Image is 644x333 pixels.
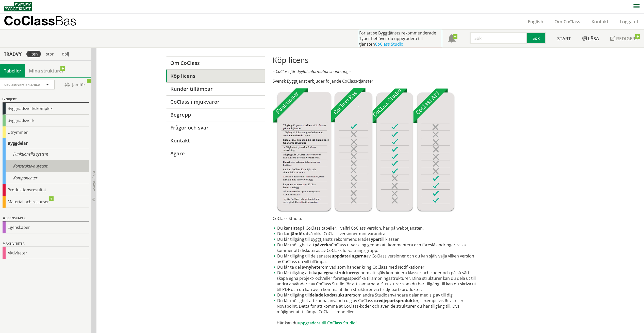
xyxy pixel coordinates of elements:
[166,57,265,69] a: Om CoClass
[166,121,265,134] a: Frågor och svar
[310,270,356,275] strong: skapa egna strukturer
[166,147,265,160] a: Ägare
[359,30,442,47] div: För att se Byggtjänsts rekommenderade Typer behöver du uppgradera till tjänsten
[43,51,57,57] div: stor
[3,115,89,126] div: Byggnadsverk
[3,138,89,148] div: Byggdelar
[166,82,265,95] a: Kunder tillämpar
[3,103,89,115] div: Byggnadsverkskomplex
[3,196,89,208] div: Material och resurser
[315,242,331,248] strong: påverka
[273,231,478,236] li: Du kan två olika CoClass versioner mot varandra.
[576,30,605,47] a: Läsa
[273,216,478,221] p: CoClass Studio:
[375,298,418,303] strong: tredjepartsprodukter
[557,35,571,42] span: Start
[614,18,644,25] a: Logga ut
[55,13,76,28] span: Bas
[4,18,76,24] p: CoClass
[470,32,527,44] input: Sök
[59,51,72,57] div: dölj
[273,88,455,212] img: Tjnster-Tabell_CoClassBas-Studio-API2022-12-22.jpg
[273,292,478,298] li: Du får tillgång till som andra Studioanvändare delar med sig av till dig.
[1,51,24,57] div: Trädvy
[92,171,96,191] span: Dölj trädvy
[4,2,32,11] img: Svensk Byggtjänst
[25,64,68,77] a: Mina strukturer
[310,292,353,298] strong: delade kodstrukturer
[4,14,87,29] a: CoClassBas
[3,184,89,196] div: Produktionsresultat
[60,80,90,89] span: Jämför
[3,148,89,160] div: Funktionella system
[298,320,356,326] a: uppgradera till CoClass Studio
[291,231,307,236] strong: jämföra
[3,241,89,247] div: Aktiviteter
[3,97,89,103] div: Objekt
[273,298,478,326] li: Du får möjlighet att kunna använda dig av CoClass i , i exempelvis Revit eller Novapoint. Detta f...
[306,264,322,270] strong: nyheter
[166,95,265,108] a: CoClass i mjukvaror
[375,41,403,47] a: CoClass Studio
[3,172,89,184] div: Komponenter
[273,78,478,84] p: Svensk Byggtjänst erbjuder följande CoClass-tjänster:
[527,32,546,44] button: Sök
[448,35,456,43] span: Notifikationer
[273,225,478,231] li: Du kan på CoClass tabeller, i valfri CoClass version, här på webbtjänsten.
[588,35,599,42] span: Läsa
[522,18,549,25] a: English
[3,221,89,233] div: Egenskaper
[616,35,638,42] span: Redigera
[605,30,644,47] a: Redigera
[273,55,478,65] h1: Köp licens
[332,253,366,259] strong: uppdateringarna
[273,270,478,292] li: Du får tillgång att genom att själv kombinera klasser och koder och på så sätt skapa egna projekt...
[3,247,89,259] div: Aktiviteter
[291,225,300,231] strong: titta
[552,30,576,47] a: Start
[4,82,40,87] span: CoClass Version 3.18.0
[549,18,586,25] a: Om CoClass
[369,236,380,242] strong: Typer
[273,236,478,242] li: Du får tillgång till Byggtjänsts rekommenderade till klasser
[166,69,265,82] a: Köp licens
[273,242,478,253] li: Du får möjlighet att CoClass utveckling genom att kommentera och föreslå ändringar, vilka kommer ...
[3,215,89,221] div: Egenskaper
[273,264,478,270] li: Du får ta del av om vad som händer kring CoClass med Notifikationer.
[586,18,614,25] a: Kontakt
[3,160,89,172] div: Konstruktiva system
[273,69,351,74] em: – CoClass för digital informationshantering –
[273,253,478,264] li: Du får tillgång till de senaste av CoClass versioner och du kan själv välja vilken version av CoC...
[26,51,41,57] div: liten
[166,108,265,121] a: Begrepp
[166,134,265,147] a: Kontakt
[3,126,89,138] div: Utrymmen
